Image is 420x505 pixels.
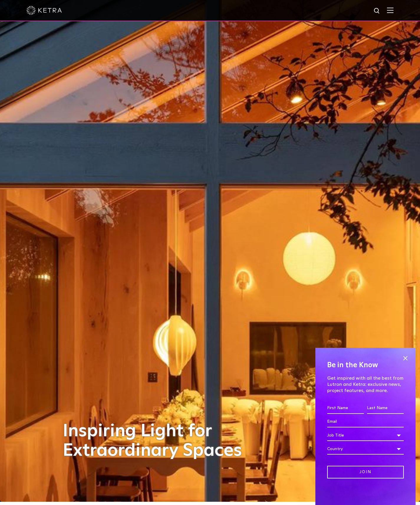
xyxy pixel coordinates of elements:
input: Last Name [367,403,404,414]
input: Email [327,416,404,427]
input: First Name [327,403,364,414]
input: Join [327,466,404,478]
p: Get inspired with all the best from Lutron and Ketra: exclusive news, project features, and more. [327,375,404,393]
img: ketra-logo-2019-white [27,6,62,15]
h4: Be in the Know [327,360,404,371]
div: Job Title [327,430,404,441]
h1: Inspiring Light for Extraordinary Spaces [63,422,254,460]
img: search icon [373,7,381,15]
img: Hamburger%20Nav.svg [387,7,393,13]
div: Country [327,443,404,455]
